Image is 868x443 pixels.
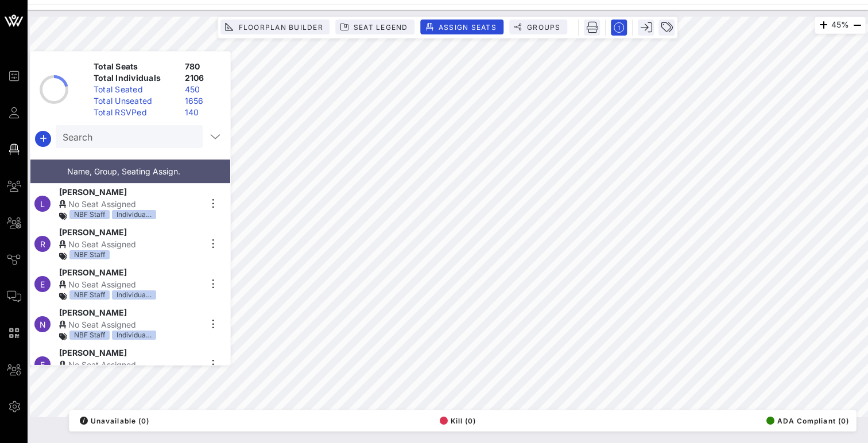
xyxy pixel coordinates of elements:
[40,239,45,249] span: R
[238,23,323,32] span: Floorplan Builder
[40,199,45,209] span: L
[40,279,45,289] span: E
[180,72,226,84] div: 2106
[89,72,180,84] div: Total Individuals
[69,210,110,219] div: NBF Staff
[59,266,127,278] span: [PERSON_NAME]
[67,166,180,176] span: Name, Group, Seating Assign.
[436,413,476,429] button: Kill (0)
[59,347,127,359] span: [PERSON_NAME]
[220,20,330,34] button: Floorplan Builder
[421,20,503,34] button: Assign Seats
[509,20,568,34] button: Groups
[59,226,127,238] span: [PERSON_NAME]
[180,95,226,107] div: 1656
[89,95,180,107] div: Total Unseated
[89,107,180,118] div: Total RSVPed
[766,417,849,425] span: ADA Compliant (0)
[76,413,149,429] button: /Unavailable (0)
[112,210,156,219] div: Individua…
[69,290,110,300] div: NBF Staff
[80,417,88,425] div: /
[180,61,226,72] div: 780
[59,318,200,331] div: No Seat Assigned
[815,17,866,34] div: 45%
[59,238,200,250] div: No Seat Assigned
[69,331,110,340] div: NBF Staff
[59,306,127,318] span: [PERSON_NAME]
[180,107,226,118] div: 140
[59,359,200,371] div: No Seat Assigned
[112,331,156,340] div: Individua…
[40,360,45,370] span: E
[112,290,156,300] div: Individua…
[89,84,180,95] div: Total Seated
[59,278,200,290] div: No Seat Assigned
[59,198,200,210] div: No Seat Assigned
[69,250,110,259] div: NBF Staff
[526,23,561,32] span: Groups
[59,186,127,198] span: [PERSON_NAME]
[438,23,497,32] span: Assign Seats
[80,417,149,425] span: Unavailable (0)
[763,413,849,429] button: ADA Compliant (0)
[353,23,408,32] span: Seat Legend
[89,61,180,72] div: Total Seats
[336,20,415,34] button: Seat Legend
[440,417,476,425] span: Kill (0)
[40,320,46,329] span: N
[180,84,226,95] div: 450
